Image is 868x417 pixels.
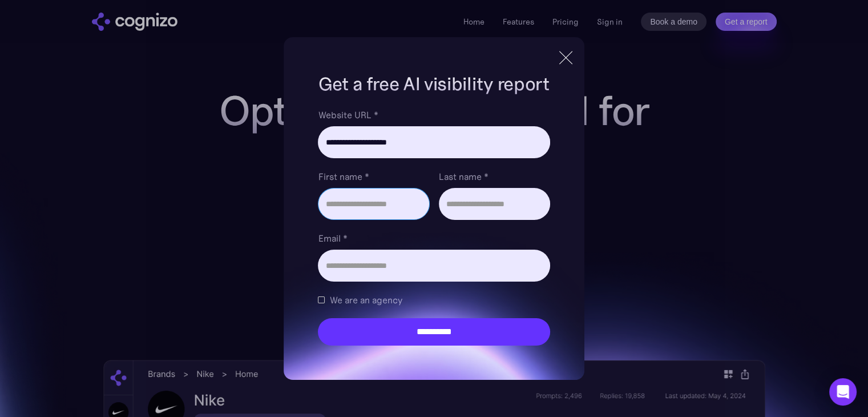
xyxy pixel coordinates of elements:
h1: Get a free AI visibility report [318,71,550,97]
label: Email * [318,231,550,245]
label: Website URL * [318,108,550,122]
label: Last name * [439,170,550,183]
label: First name * [318,170,429,183]
span: We are an agency [329,293,402,307]
div: Open Intercom Messenger [829,378,857,406]
form: Brand Report Form [318,108,550,346]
